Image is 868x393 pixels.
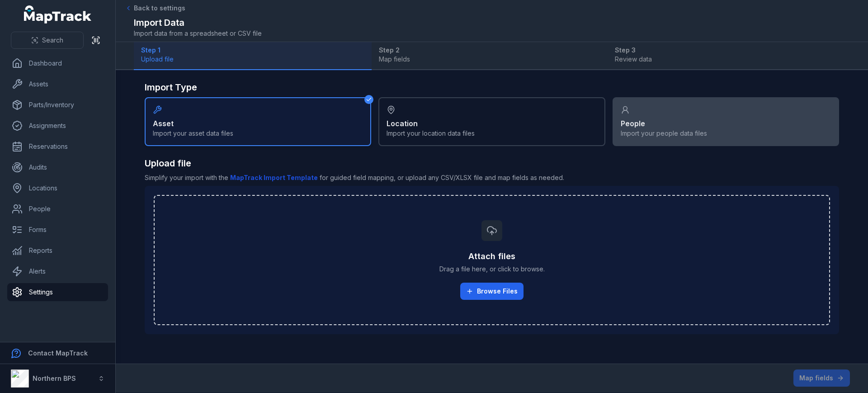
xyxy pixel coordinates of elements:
button: Search [11,32,84,49]
span: Drag a file here, or click to browse. [439,265,545,274]
span: Import your location data files [387,129,475,138]
a: Settings [7,283,108,301]
a: Audits [7,158,108,176]
a: Reservations [7,137,108,156]
strong: Step 1 [141,46,364,55]
a: Parts/Inventory [7,96,108,114]
strong: People [621,118,645,129]
button: Step 1Upload file [134,42,372,70]
button: Browse Files [460,283,524,300]
a: Assets [7,75,108,93]
h3: Attach files [468,250,515,263]
a: Reports [7,241,108,260]
a: Assignments [7,117,108,135]
a: People [7,200,108,218]
h2: Import Type [145,81,839,94]
strong: Northern BPS [33,374,76,382]
b: MapTrack Import Template [230,174,318,181]
a: Back to settings [125,4,185,13]
h2: Import Data [134,16,262,29]
a: MapTrack [24,5,92,24]
strong: Asset [153,118,174,129]
span: Upload file [141,55,364,64]
span: Search [42,36,63,45]
strong: Location [387,118,418,129]
span: Simplify your import with the for guided field mapping, or upload any CSV/XLSX file and map field... [145,173,839,182]
a: Forms [7,221,108,239]
h2: Upload file [145,157,839,170]
span: Back to settings [134,4,185,13]
a: Alerts [7,262,108,280]
a: Dashboard [7,54,108,72]
a: Locations [7,179,108,197]
strong: Contact MapTrack [28,349,88,357]
span: Import data from a spreadsheet or CSV file [134,29,262,38]
span: Import your asset data files [153,129,233,138]
span: Import your people data files [621,129,707,138]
